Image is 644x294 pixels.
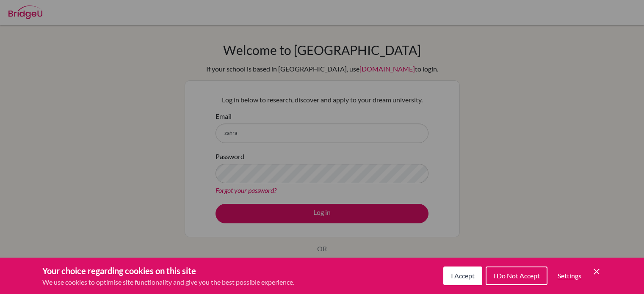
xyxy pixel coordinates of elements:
button: Settings [551,267,588,284]
p: We use cookies to optimise site functionality and give you the best possible experience. [42,277,294,287]
span: I Accept [451,272,475,280]
h3: Your choice regarding cookies on this site [42,264,294,277]
span: I Do Not Accept [493,272,540,280]
button: Save and close [591,267,602,277]
button: I Accept [443,267,482,285]
span: Settings [558,272,581,280]
button: I Do Not Accept [486,267,547,285]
